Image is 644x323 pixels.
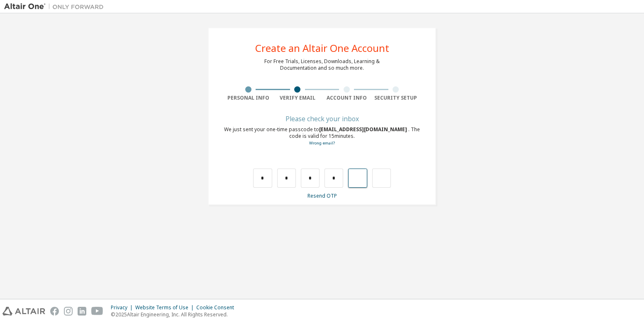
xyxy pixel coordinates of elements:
div: Create an Altair One Account [255,43,389,53]
a: Resend OTP [307,192,337,199]
div: Please check your inbox [224,116,420,121]
div: We just sent your one-time passcode to . The code is valid for 15 minutes. [224,126,420,147]
div: Personal Info [224,95,273,101]
img: instagram.svg [64,307,73,316]
div: Privacy [111,304,135,311]
img: linkedin.svg [78,307,86,316]
img: youtube.svg [91,307,103,316]
img: Altair One [4,2,108,11]
img: facebook.svg [50,307,59,316]
div: For Free Trials, Licenses, Downloads, Learning & Documentation and so much more. [264,58,380,71]
div: Security Setup [371,95,421,101]
img: altair_logo.svg [2,307,45,316]
a: Go back to the registration form [309,140,335,146]
p: © 2025 Altair Engineering, Inc. All Rights Reserved. [111,311,239,318]
div: Website Terms of Use [135,304,196,311]
span: [EMAIL_ADDRESS][DOMAIN_NAME] [319,126,408,133]
div: Verify Email [273,95,322,101]
div: Account Info [322,95,371,101]
div: Cookie Consent [196,304,239,311]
